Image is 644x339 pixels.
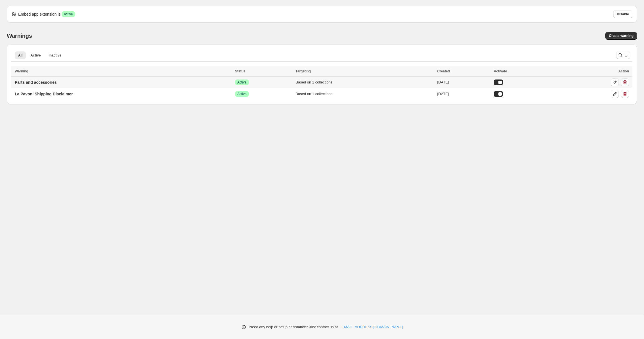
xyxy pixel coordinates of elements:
a: Create warning [605,32,637,40]
a: [EMAIL_ADDRESS][DOMAIN_NAME] [341,324,403,330]
span: Targeting [295,69,311,73]
p: Embed app extension is [18,11,60,17]
span: All [18,53,22,58]
div: [DATE] [437,91,490,97]
span: active [64,12,73,16]
div: Based on 1 collections [295,91,434,97]
span: Disable [617,12,629,16]
span: Action [618,69,629,73]
a: La Pavoni Shipping Disclaimer [11,89,76,99]
span: Create warning [609,34,633,38]
span: Warning [15,69,28,73]
span: Inactive [49,53,61,58]
span: Status [235,69,246,73]
span: Activate [494,69,507,73]
p: La Pavoni Shipping Disclaimer [15,91,73,97]
span: Active [237,80,247,85]
span: Created [437,69,450,73]
span: Active [30,53,41,58]
div: [DATE] [437,79,490,85]
button: Disable [613,10,632,18]
p: Parts and accessories [15,79,57,85]
h2: Warnings [7,32,32,39]
button: Search and filter results [616,51,630,59]
a: Parts and accessories [11,78,60,87]
div: Based on 1 collections [295,79,434,85]
span: Active [237,92,247,96]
